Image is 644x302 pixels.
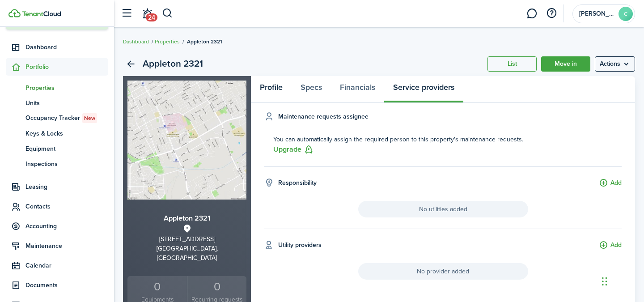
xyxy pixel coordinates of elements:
div: 0 [130,278,185,295]
span: Contacts [25,202,108,211]
a: Notifications [139,2,156,25]
div: Drag [602,268,607,295]
avatar-text: C [619,7,633,21]
span: No provider added [358,263,528,280]
h3: Appleton 2321 [127,213,246,224]
h4: Responsibility [278,178,317,187]
span: No utilities added [358,201,528,217]
button: Open sidebar [118,5,135,22]
span: Calendar [25,261,108,270]
button: Upgrade [273,144,314,155]
span: Dashboard [25,43,108,52]
h4: Utility providers [278,240,322,250]
span: Portfolio [25,62,108,72]
a: List [487,56,537,72]
a: Dashboard [123,38,149,46]
span: Inspections [25,159,108,169]
a: Financials [331,76,384,103]
menu-btn: Actions [595,56,635,72]
span: Equipment [25,144,108,153]
button: Add [599,178,622,188]
iframe: Chat Widget [599,259,644,302]
span: New [84,114,95,122]
a: Occupancy TrackerNew [6,111,108,126]
p: You can automatically assign the required person to this property's maintenance requests. [273,135,622,144]
a: Equipment [6,141,108,156]
a: Units [6,95,108,111]
a: Messaging [523,2,540,25]
span: Appleton 2321 [187,38,222,46]
a: Specs [292,76,331,103]
h2: Appleton 2321 [143,56,203,72]
div: [STREET_ADDRESS] [127,234,246,244]
span: Accounting [25,221,108,231]
a: Profile [251,76,292,103]
span: Maintenance [25,241,108,251]
a: Properties [155,38,180,46]
span: Units [25,98,108,108]
h4: Maintenance requests assignee [278,112,369,121]
span: Connor [579,11,615,17]
button: Open resource center [544,6,559,21]
a: Back [123,56,138,72]
span: Properties [25,83,108,93]
span: Leasing [25,182,108,191]
img: TenantCloud [8,9,21,17]
div: [GEOGRAPHIC_DATA], [GEOGRAPHIC_DATA] [127,244,246,263]
a: Keys & Locks [6,126,108,141]
span: Occupancy Tracker [25,113,108,123]
button: Search [162,6,173,21]
div: 0 [190,278,244,295]
span: 24 [146,13,157,21]
img: Property avatar [127,81,246,200]
a: Dashboard [6,38,108,56]
a: Properties [6,80,108,95]
a: Move in [541,56,590,72]
span: Keys & Locks [25,129,108,138]
span: Documents [25,281,108,290]
button: Add [599,240,622,251]
img: TenantCloud [22,11,61,17]
a: Inspections [6,156,108,171]
button: Open menu [595,56,635,72]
